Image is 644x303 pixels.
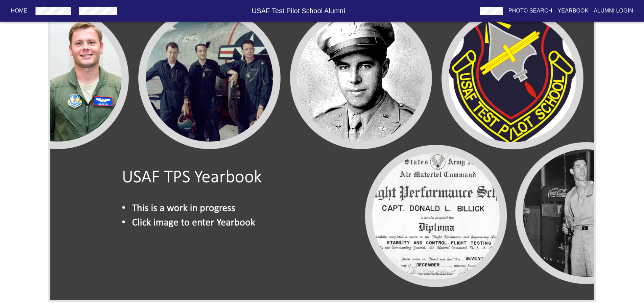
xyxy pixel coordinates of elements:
[555,5,591,17] button: Yearbook
[506,5,555,17] button: Photo Search
[8,5,30,17] button: Home
[508,7,552,15] p: Photo Search
[594,7,634,15] p: Alumni Login
[591,5,636,17] button: Alumni Login
[120,5,477,16] h6: USAF Test Pilot School Alumni
[557,7,588,15] p: Yearbook
[11,7,27,15] p: Home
